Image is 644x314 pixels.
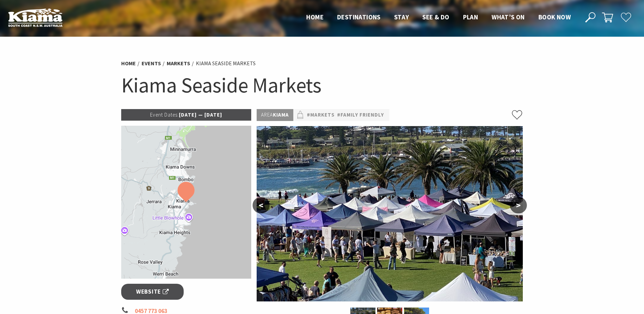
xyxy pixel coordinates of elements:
[492,13,525,21] span: What’s On
[307,111,335,119] a: #Markets
[510,197,527,213] button: >
[257,126,523,301] img: Kiama Seaside Market
[306,13,324,21] span: Home
[463,13,478,21] span: Plan
[196,59,256,68] li: Kiama Seaside Markets
[257,109,293,121] p: Kiama
[538,13,571,21] span: Book now
[142,60,161,67] a: Events
[337,111,384,119] a: #Family Friendly
[253,197,270,213] button: <
[121,284,184,300] a: Website
[121,109,252,121] p: [DATE] — [DATE]
[299,12,577,23] nav: Main Menu
[150,111,179,118] span: Event Dates:
[8,8,62,27] img: Kiama Logo
[167,60,190,67] a: Markets
[422,13,449,21] span: See & Do
[394,13,409,21] span: Stay
[121,71,523,99] h1: Kiama Seaside Markets
[121,60,136,67] a: Home
[261,111,273,118] span: Area
[337,13,381,21] span: Destinations
[136,287,169,296] span: Website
